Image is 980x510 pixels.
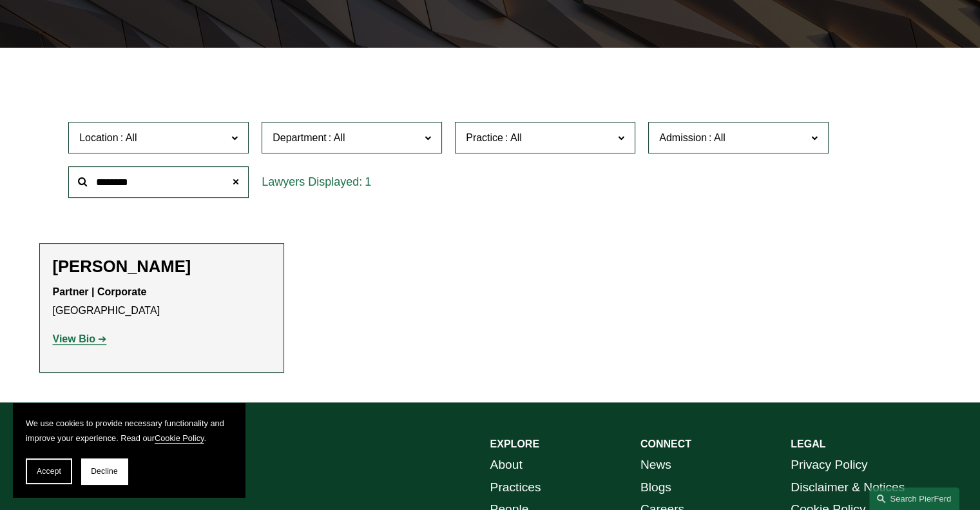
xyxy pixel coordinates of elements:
strong: View Bio [53,333,95,344]
strong: LEGAL [791,438,825,449]
span: 1 [365,175,371,188]
a: Blogs [640,476,671,499]
span: Location [79,132,119,143]
strong: EXPLORE [490,438,539,449]
button: Decline [81,458,128,484]
a: News [640,454,671,476]
a: Privacy Policy [791,454,867,476]
span: Practice [466,132,503,143]
strong: CONNECT [640,438,691,449]
a: Cookie Policy [155,433,204,443]
span: Accept [37,467,61,476]
a: About [490,454,523,476]
p: [GEOGRAPHIC_DATA] [53,283,271,320]
p: We use cookies to provide necessary functionality and improve your experience. Read our . [26,416,232,446]
a: Search this site [869,487,959,510]
a: View Bio [53,333,107,344]
a: Practices [490,476,541,499]
span: Department [273,132,327,143]
span: Decline [91,467,118,476]
section: Cookie banner [13,403,245,497]
a: Disclaimer & Notices [791,476,905,499]
button: Accept [26,458,72,484]
span: Admission [659,132,707,143]
strong: Partner | Corporate [53,286,147,297]
h2: [PERSON_NAME] [53,257,271,277]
